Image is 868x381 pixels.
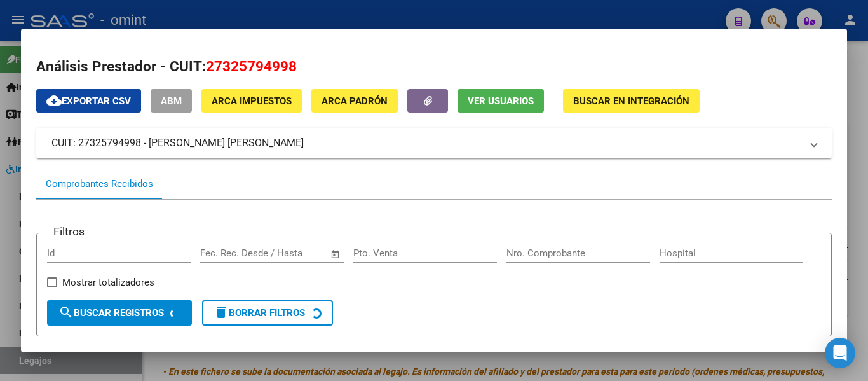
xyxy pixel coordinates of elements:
span: Exportar CSV [46,95,131,107]
h3: Filtros [47,223,91,240]
button: Buscar en Integración [563,89,700,113]
mat-icon: cloud_download [46,93,62,108]
button: Ver Usuarios [458,89,544,113]
button: Borrar Filtros [202,300,333,326]
span: ARCA Impuestos [212,95,292,107]
button: ARCA Padrón [311,89,398,113]
mat-panel-title: CUIT: 27325794998 - [PERSON_NAME] [PERSON_NAME] [51,135,801,151]
button: ARCA Impuestos [201,89,302,113]
mat-expansion-panel-header: CUIT: 27325794998 - [PERSON_NAME] [PERSON_NAME] [36,128,832,158]
button: ABM [151,89,192,113]
button: Exportar CSV [36,89,141,113]
span: ABM [161,95,182,107]
input: Fecha fin [263,247,325,259]
span: Buscar Registros [58,307,164,319]
span: Borrar Filtros [214,307,305,319]
input: Fecha inicio [200,247,252,259]
span: ARCA Padrón [322,95,388,107]
mat-icon: search [58,305,74,320]
span: 27325794998 [206,58,297,74]
span: Buscar en Integración [573,95,689,107]
span: Mostrar totalizadores [62,275,154,290]
div: Comprobantes Recibidos [46,177,153,191]
button: Open calendar [329,247,343,261]
button: Buscar Registros [47,300,192,326]
mat-icon: delete [214,305,229,320]
h2: Análisis Prestador - CUIT: [36,56,832,78]
span: Ver Usuarios [468,95,534,107]
div: Open Intercom Messenger [825,338,855,368]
